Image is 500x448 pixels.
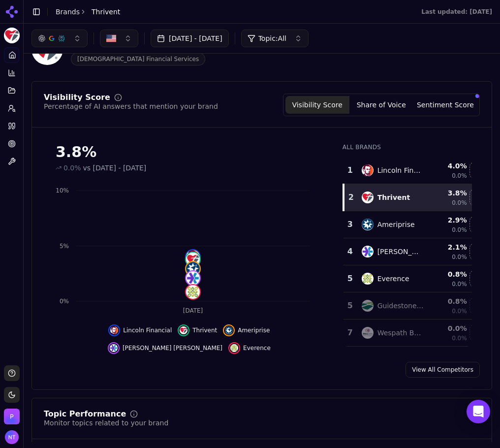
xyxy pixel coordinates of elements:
[362,273,374,285] img: everence
[377,247,424,256] div: [PERSON_NAME] [PERSON_NAME]
[108,324,172,336] button: Hide lincoln financial data
[123,326,172,334] span: Lincoln Financial
[230,344,238,352] img: everence
[60,243,69,250] tspan: 5%
[362,327,374,339] img: wespath benefits and investments
[243,344,271,352] span: Everence
[347,164,352,176] div: 1
[228,342,271,354] button: Hide everence data
[452,172,467,180] span: 0.0%
[71,53,205,65] span: [DEMOGRAPHIC_DATA] Financial Services
[469,190,485,205] button: Hide thrivent data
[63,163,81,173] span: 0.0%
[421,8,492,16] div: Last updated: [DATE]
[56,8,80,16] a: Brands
[180,326,187,334] img: thrivent
[192,326,217,334] span: Thrivent
[178,324,217,336] button: Hide thrivent data
[452,334,467,342] span: 0.0%
[344,157,486,184] tr: 1lincoln financialLincoln Financial4.0%0.0%
[4,28,20,43] img: Thrivent
[285,96,349,114] button: Visibility Score
[110,344,118,352] img: morgan stanley
[56,7,120,17] nav: breadcrumb
[223,324,270,336] button: Hide ameriprise data
[362,219,374,230] img: ameriprise
[258,33,286,43] span: Topic: All
[44,94,110,101] div: Visibility Score
[110,326,118,334] img: lincoln financial
[4,28,20,43] button: Current brand: Thrivent
[406,362,480,378] a: View All Competitors
[123,344,222,352] span: [PERSON_NAME] [PERSON_NAME]
[452,280,467,288] span: 0.0%
[432,323,467,333] div: 0.0 %
[469,325,485,341] button: Show wespath benefits and investments data
[413,96,477,114] button: Sentiment Score
[469,298,485,314] button: Show guidestone financial resources data
[349,96,413,114] button: Share of Voice
[186,253,200,266] img: thrivent
[347,219,352,230] div: 3
[92,7,120,17] span: Thrivent
[186,250,200,264] img: lincoln financial
[344,211,486,238] tr: 3ameripriseAmeriprise2.9%0.0%
[4,409,20,424] img: Perrill
[5,430,19,444] button: Open user button
[362,164,374,176] img: lincoln financial
[452,226,467,234] span: 0.0%
[362,300,374,312] img: guidestone financial resources
[4,409,20,424] button: Open organization switcher
[467,400,490,423] div: Open Intercom Messenger
[348,192,352,203] div: 2
[44,101,218,111] div: Percentage of AI answers that mention your brand
[343,143,472,151] div: All Brands
[344,292,486,320] tr: 5guidestone financial resourcesGuidestone Financial Resources0.8%0.0%
[347,273,352,285] div: 5
[432,188,467,198] div: 3.8 %
[5,430,19,444] img: Nate Tower
[469,217,485,232] button: Hide ameriprise data
[452,199,467,207] span: 0.0%
[183,307,203,314] tspan: [DATE]
[377,192,410,202] div: Thrivent
[377,165,424,175] div: Lincoln Financial
[432,215,467,225] div: 2.9 %
[56,187,69,194] tspan: 10%
[432,242,467,252] div: 2.1 %
[108,342,222,354] button: Hide morgan stanley data
[347,300,352,312] div: 5
[432,269,467,279] div: 0.8 %
[432,296,467,306] div: 0.8 %
[347,327,352,339] div: 7
[362,192,374,203] img: thrivent
[377,274,409,284] div: Everence
[151,30,229,47] button: [DATE] - [DATE]
[225,326,233,334] img: ameriprise
[238,326,270,334] span: Ameriprise
[377,220,415,229] div: Ameriprise
[343,157,472,347] div: Data table
[469,244,485,259] button: Hide morgan stanley data
[44,418,168,428] div: Monitor topics related to your brand
[106,33,116,43] img: US
[469,162,485,178] button: Hide lincoln financial data
[452,307,467,315] span: 0.0%
[60,298,69,305] tspan: 0%
[44,410,126,418] div: Topic Performance
[432,161,467,171] div: 4.0 %
[344,238,486,265] tr: 4morgan stanley[PERSON_NAME] [PERSON_NAME]2.1%0.0%
[469,271,485,287] button: Hide everence data
[56,143,323,161] div: 3.8%
[186,262,200,276] img: ameriprise
[377,328,424,338] div: Wespath Benefits And Investments
[377,301,424,311] div: Guidestone Financial Resources
[186,271,200,285] img: morgan stanley
[186,285,200,299] img: everence
[344,265,486,292] tr: 5everenceEverence0.8%0.0%
[362,246,374,257] img: morgan stanley
[344,320,486,347] tr: 7wespath benefits and investmentsWespath Benefits And Investments0.0%0.0%
[347,246,352,257] div: 4
[83,163,147,173] span: vs [DATE] - [DATE]
[452,253,467,261] span: 0.0%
